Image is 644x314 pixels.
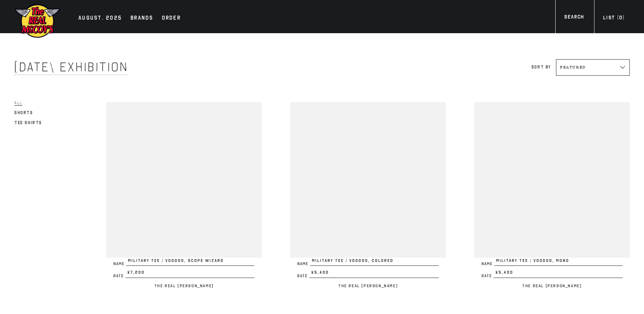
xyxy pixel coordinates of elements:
div: Brands [130,14,153,24]
span: ¥5,400 [309,269,438,278]
span: Rate [481,274,494,278]
div: AUGUST. 2025 [78,14,122,24]
span: Name [481,262,494,266]
a: Tee Shirts [14,118,42,127]
a: Shorts [14,108,33,117]
span: ¥7,200 [125,269,254,278]
a: AUGUST. 2025 [75,14,125,24]
p: The Real [PERSON_NAME] [106,282,262,290]
span: MILITARY TEE / VOODOO, MONO [494,258,623,266]
a: List (0) [594,14,633,24]
a: MILITARY TEE / VOODOO, SCOPE WIZARD NameMILITARY TEE / VOODOO, SCOPE WIZARD Rate¥7,200 The Real [... [106,102,262,290]
a: Order [158,14,184,24]
span: Name [113,262,126,266]
a: Search [555,13,593,23]
img: mccoys-exhibition [14,4,61,39]
span: 0 [619,15,622,21]
span: MILITARY TEE / VOODOO, COLORED [310,258,438,266]
span: Shorts [14,110,33,115]
a: MILITARY TEE / VOODOO, COLORED NameMILITARY TEE / VOODOO, COLORED Rate¥5,400 The Real [PERSON_NAME] [290,102,445,290]
a: MILITARY TEE / VOODOO, MONO NameMILITARY TEE / VOODOO, MONO Rate¥5,400 The Real [PERSON_NAME] [474,102,630,290]
span: Tee Shirts [14,120,42,125]
p: The Real [PERSON_NAME] [290,282,445,290]
span: ¥5,400 [494,269,623,278]
span: Rate [297,274,309,278]
a: All [14,98,22,107]
div: Order [162,14,181,24]
label: Sort by [531,65,551,70]
p: The Real [PERSON_NAME] [474,282,630,290]
span: Rate [113,274,125,278]
div: Search [564,13,584,23]
span: MILITARY TEE / VOODOO, SCOPE WIZARD [126,258,254,266]
span: All [14,100,22,106]
span: Name [297,262,310,266]
div: List ( ) [603,14,624,24]
span: [DATE] Exhibition [14,59,128,75]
